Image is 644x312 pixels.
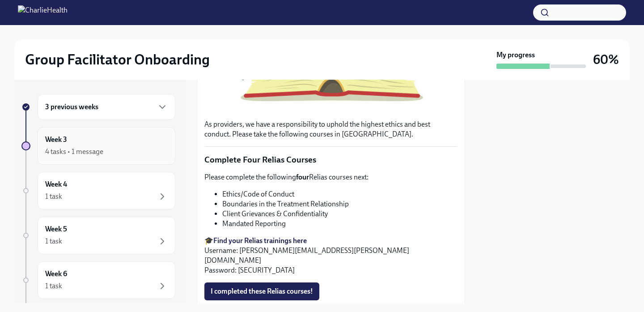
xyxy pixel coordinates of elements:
h6: Week 5 [45,224,67,234]
strong: four [296,173,309,181]
h6: Week 6 [45,269,67,279]
div: 1 task [45,192,62,201]
p: 🎓 Username: [PERSON_NAME][EMAIL_ADDRESS][PERSON_NAME][DOMAIN_NAME] Password: [SECURITY_DATA] [204,236,458,275]
img: CharlieHealth [18,5,68,20]
a: Find your Relias trainings here [213,236,307,245]
span: I completed these Relias courses! [211,287,313,296]
a: Week 34 tasks • 1 message [21,127,175,165]
h6: Week 4 [45,180,67,189]
div: 3 previous weeks [38,94,175,120]
h2: Group Facilitator Onboarding [25,51,210,68]
div: 1 task [45,281,62,291]
a: Week 61 task [21,261,175,299]
a: Week 41 task [21,172,175,209]
div: 4 tasks • 1 message [45,147,103,157]
p: As providers, we have a responsibility to uphold the highest ethics and best conduct. Please take... [204,120,458,139]
li: Client Grievances & Confidentiality [222,209,458,219]
h6: Week 3 [45,135,67,145]
li: Ethics/Code of Conduct [222,189,458,199]
a: Week 51 task [21,217,175,254]
p: Please complete the following Relias courses next: [204,172,458,182]
li: Mandated Reporting [222,219,458,229]
h3: 60% [593,51,619,68]
li: Boundaries in the Treatment Relationship [222,199,458,209]
h6: 3 previous weeks [45,102,98,112]
div: 1 task [45,236,62,246]
p: Complete Four Relias Courses [204,154,458,166]
button: I completed these Relias courses! [204,282,319,300]
strong: My progress [496,50,535,60]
